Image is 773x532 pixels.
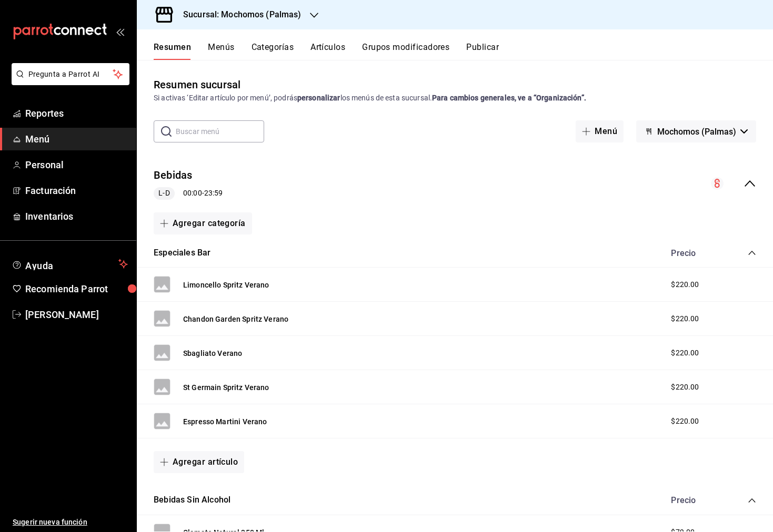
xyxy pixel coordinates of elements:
[183,314,288,324] button: Chandon Garden Spritz Verano
[671,313,699,324] span: $220.00
[25,258,114,270] span: Ayuda
[154,42,191,60] button: Resumen
[154,187,223,200] div: 00:00 - 23:59
[671,347,699,359] span: $220.00
[25,158,128,172] span: Personal
[13,517,128,528] span: Sugerir nueva función
[660,495,728,505] div: Precio
[154,93,756,104] div: Si activas ‘Editar artículo por menú’, podrás los menús de esta sucursal.
[362,42,449,60] button: Grupos modificadores
[25,183,128,198] span: Facturación
[636,120,756,142] button: Mochomos (Palmas)
[154,188,174,199] span: L-D
[310,42,345,60] button: Artículos
[25,282,128,296] span: Recomienda Parrot
[748,249,756,257] button: collapse-category-row
[154,247,210,259] button: Especiales Bar
[183,280,269,290] button: Limoncello Spritz Verano
[671,279,699,290] span: $220.00
[12,63,129,85] button: Pregunta a Parrot AI
[25,132,128,146] span: Menú
[154,212,252,234] button: Agregar categoría
[748,496,756,505] button: collapse-category-row
[671,382,699,393] span: $220.00
[466,42,499,60] button: Publicar
[183,382,269,393] button: St Germain Spritz Verano
[183,348,242,359] button: Sbagliato Verano
[175,8,302,21] h3: Sucursal: Mochomos (Palmas)
[297,94,340,102] strong: personalizar
[432,94,586,102] strong: Para cambios generales, ve a “Organización”.
[183,416,267,427] button: Espresso Martini Verano
[154,77,240,93] div: Resumen sucursal
[28,69,113,80] span: Pregunta a Parrot AI
[25,308,128,322] span: [PERSON_NAME]
[7,76,129,87] a: Pregunta a Parrot AI
[116,27,124,36] button: open_drawer_menu
[252,42,294,60] button: Categorías
[154,451,244,473] button: Agregar artículo
[671,416,699,427] span: $220.00
[657,127,736,137] span: Mochomos (Palmas)
[25,106,128,120] span: Reportes
[208,42,234,60] button: Menús
[137,159,773,208] div: collapse-menu-row
[154,494,230,506] button: Bebidas Sin Alcohol
[660,248,728,258] div: Precio
[154,168,193,183] button: Bebidas
[576,120,624,142] button: Menú
[176,121,264,142] input: Buscar menú
[25,209,128,223] span: Inventarios
[154,42,773,60] div: navigation tabs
